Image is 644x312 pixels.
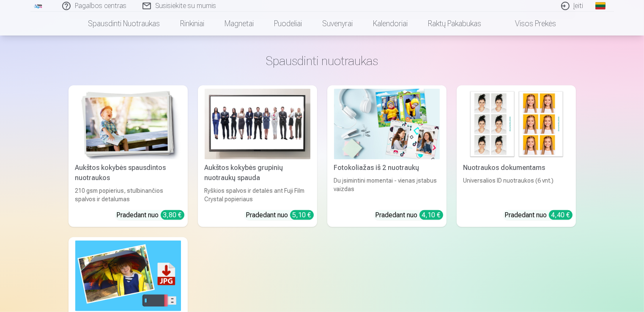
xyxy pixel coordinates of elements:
div: 4,10 € [419,210,443,220]
div: 210 gsm popierius, stulbinančios spalvos ir detalumas [72,186,184,203]
div: Universalios ID nuotraukos (6 vnt.) [460,176,573,203]
div: Nuotraukos dokumentams [460,163,573,173]
a: Suvenyrai [312,12,363,36]
div: Du įsimintini momentai - vienas įstabus vaizdas [331,176,443,203]
a: Nuotraukos dokumentamsNuotraukos dokumentamsUniversalios ID nuotraukos (6 vnt.)Pradedant nuo 4,40 € [457,85,576,227]
a: Rinkiniai [170,12,214,36]
a: Aukštos kokybės grupinių nuotraukų spaudaAukštos kokybės grupinių nuotraukų spaudaRyškios spalvos... [198,85,317,227]
a: Puodeliai [264,12,312,36]
a: Visos prekės [491,12,566,36]
img: Aukštos kokybės spausdintos nuotraukos [75,89,181,159]
div: Pradedant nuo [246,210,314,220]
img: /fa2 [34,3,43,8]
div: Pradedant nuo [117,210,184,220]
img: Aukštos kokybės grupinių nuotraukų spauda [205,89,310,159]
a: Magnetai [214,12,264,36]
h3: Spausdinti nuotraukas [75,53,569,68]
img: Fotokoliažas iš 2 nuotraukų [334,89,440,159]
div: 4,40 € [549,210,573,220]
div: Pradedant nuo [505,210,573,220]
div: Ryškios spalvos ir detalės ant Fuji Film Crystal popieriaus [201,186,314,203]
div: Pradedant nuo [375,210,443,220]
div: Aukštos kokybės grupinių nuotraukų spauda [201,163,314,183]
a: Aukštos kokybės spausdintos nuotraukos Aukštos kokybės spausdintos nuotraukos210 gsm popierius, s... [69,85,188,227]
a: Kalendoriai [363,12,418,36]
img: Didelės raiškos skaitmeninė nuotrauka JPG formatu [75,241,181,311]
a: Fotokoliažas iš 2 nuotraukųFotokoliažas iš 2 nuotraukųDu įsimintini momentai - vienas įstabus vai... [327,85,447,227]
div: Fotokoliažas iš 2 nuotraukų [331,163,443,173]
div: Aukštos kokybės spausdintos nuotraukos [72,163,184,183]
div: 3,80 € [161,210,184,220]
img: Nuotraukos dokumentams [463,89,569,159]
a: Raktų pakabukas [418,12,491,36]
div: 5,10 € [290,210,314,220]
a: Spausdinti nuotraukas [78,12,170,36]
